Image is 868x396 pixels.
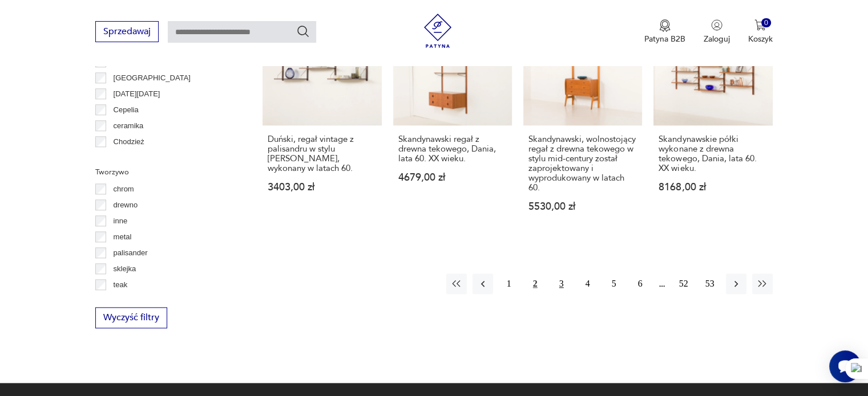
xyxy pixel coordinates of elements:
[114,88,160,100] p: [DATE][DATE]
[114,136,144,148] p: Chodzież
[644,19,685,44] button: Patyna B2B
[114,120,144,132] p: ceramika
[659,182,767,192] p: 8168,00 zł
[114,152,142,164] p: Ćmielów
[604,273,624,294] button: 5
[398,134,507,164] h3: Skandynawski regał z drewna tekowego, Dania, lata 60. XX wieku.
[829,350,861,382] iframe: Smartsupp widget button
[296,25,310,38] button: Szukaj
[523,7,642,234] a: Skandynawski, wolnostojący regał z drewna tekowego w stylu mid-century został zaprojektowany i wy...
[95,28,159,36] a: Sprzedawaj
[644,19,685,44] a: Ikona medaluPatyna B2B
[748,34,773,44] p: Koszyk
[398,173,507,182] p: 4679,00 zł
[114,279,128,291] p: teak
[268,182,376,192] p: 3403,00 zł
[421,14,455,48] img: Patyna - sklep z meblami i dekoracjami vintage
[114,263,136,275] p: sklejka
[761,18,771,28] div: 0
[528,134,637,193] h3: Skandynawski, wolnostojący regał z drewna tekowego w stylu mid-century został zaprojektowany i wy...
[748,19,773,44] button: 0Koszyk
[114,215,128,227] p: inne
[393,7,512,234] a: Skandynawski regał z drewna tekowego, Dania, lata 60. XX wieku.Skandynawski regał z drewna tekowe...
[263,7,381,234] a: Duński, regał vintage z palisandru w stylu Poula Cadoviusa, wykonany w latach 60.Duński, regał vi...
[95,307,167,328] button: Wyczyść filtry
[578,273,598,294] button: 4
[653,7,772,234] a: Skandynawskie półki wykonane z drewna tekowego, Dania, lata 60. XX wieku.Skandynawskie półki wyko...
[114,231,132,243] p: metal
[95,166,235,178] p: Tworzywo
[114,183,134,195] p: chrom
[114,72,191,84] p: [GEOGRAPHIC_DATA]
[704,34,730,44] p: Zaloguj
[499,273,519,294] button: 1
[700,273,720,294] button: 53
[711,19,722,31] img: Ikonka użytkownika
[754,19,766,31] img: Ikona koszyka
[95,21,159,42] button: Sprzedawaj
[114,295,176,307] p: tworzywo sztuczne
[114,247,148,259] p: palisander
[659,134,767,173] h3: Skandynawskie półki wykonane z drewna tekowego, Dania, lata 60. XX wieku.
[114,199,138,211] p: drewno
[644,34,685,44] p: Patyna B2B
[525,273,546,294] button: 2
[268,134,376,173] h3: Duński, regał vintage z palisandru w stylu [PERSON_NAME], wykonany w latach 60.
[630,273,651,294] button: 6
[528,202,637,211] p: 5530,00 zł
[551,273,572,294] button: 3
[114,104,139,116] p: Cepelia
[659,19,671,32] img: Ikona medalu
[704,19,730,44] button: Zaloguj
[673,273,694,294] button: 52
